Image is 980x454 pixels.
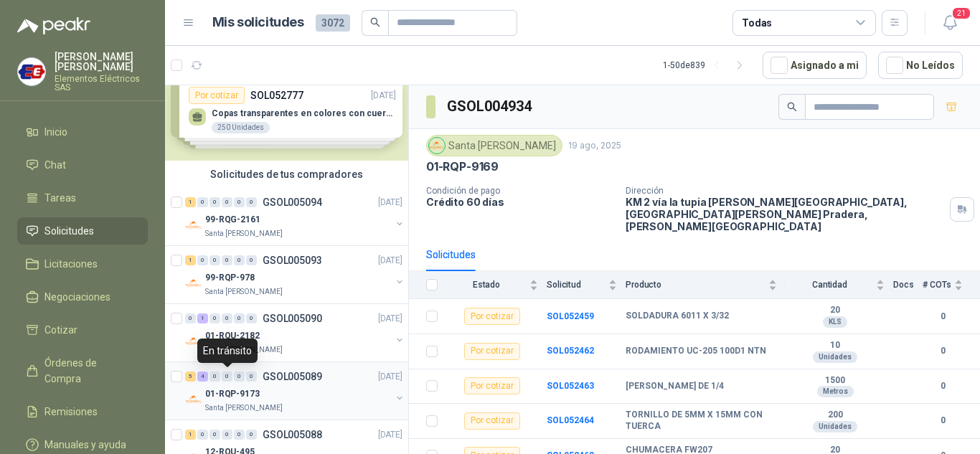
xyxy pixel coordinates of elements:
span: Producto [626,280,765,290]
div: Por cotizar [464,343,520,360]
p: 01-RQU-2182 [205,329,260,343]
p: [DATE] [378,370,402,384]
span: Remisiones [44,404,98,420]
div: 5 [185,372,196,382]
a: SOL052463 [547,381,594,391]
a: Órdenes de Compra [17,349,148,392]
div: Todas [742,15,772,31]
th: Estado [446,271,547,299]
div: 0 [234,255,245,265]
div: 1 [185,430,196,440]
p: 01-RQP-9173 [205,387,260,401]
span: 3072 [316,14,350,32]
b: 200 [786,410,885,421]
a: Cotizar [17,316,148,344]
div: 0 [209,313,220,323]
span: Tareas [44,190,76,206]
b: 0 [923,379,963,393]
img: Company Logo [18,58,45,85]
p: Elementos Eléctricos SAS [55,75,148,92]
span: Cantidad [786,280,873,290]
a: Solicitudes [17,217,148,245]
p: GSOL005089 [263,372,322,382]
div: Metros [817,386,854,397]
div: 0 [234,313,245,323]
div: 0 [246,313,257,323]
span: Inicio [44,124,67,140]
a: SOL052459 [547,311,594,321]
b: 10 [786,340,885,351]
span: Cotizar [44,322,77,338]
b: 0 [923,414,963,427]
th: Producto [626,271,786,299]
span: Manuales y ayuda [44,437,126,453]
div: Unidades [813,421,857,432]
p: Crédito 60 días [426,196,614,208]
div: Unidades [813,351,857,363]
p: GSOL005088 [263,430,322,440]
div: Solicitudes de nuevos compradoresPor cotizarSOL052777[DATE] Copas transparentes en colores con cu... [165,57,408,161]
p: 01-RQP-9169 [426,159,499,174]
a: Inicio [17,118,148,146]
a: Licitaciones [17,250,148,278]
div: 0 [209,197,220,207]
p: GSOL005090 [263,313,322,323]
div: 0 [234,372,245,382]
span: search [370,17,380,27]
div: 0 [197,430,208,440]
span: search [787,102,797,112]
div: 0 [209,430,220,440]
div: Santa [PERSON_NAME] [426,135,562,156]
div: Solicitudes de tus compradores [165,161,408,188]
span: Solicitudes [44,223,94,239]
button: Asignado a mi [763,52,867,79]
p: [DATE] [378,196,402,209]
b: 1500 [786,375,885,387]
div: 0 [197,255,208,265]
img: Company Logo [185,217,202,234]
div: En tránsito [197,339,258,363]
button: 21 [937,10,963,36]
p: KM 2 vía la tupia [PERSON_NAME][GEOGRAPHIC_DATA], [GEOGRAPHIC_DATA][PERSON_NAME] Pradera , [PERSO... [626,196,944,232]
div: 0 [222,430,232,440]
b: 20 [786,305,885,316]
span: Negociaciones [44,289,110,305]
span: Estado [446,280,527,290]
b: 0 [923,344,963,358]
b: SOLDADURA 6011 X 3/32 [626,311,729,322]
div: Solicitudes [426,247,476,263]
p: Santa [PERSON_NAME] [205,228,283,240]
p: Condición de pago [426,186,614,196]
div: 0 [209,255,220,265]
a: Chat [17,151,148,179]
a: Tareas [17,184,148,212]
div: 1 - 50 de 839 [663,54,751,77]
p: [DATE] [378,254,402,268]
span: 21 [951,6,971,20]
a: Negociaciones [17,283,148,311]
a: SOL052462 [547,346,594,356]
p: 19 ago, 2025 [568,139,621,153]
div: 0 [246,372,257,382]
p: GSOL005094 [263,197,322,207]
div: KLS [823,316,847,328]
div: 1 [197,313,208,323]
p: Dirección [626,186,944,196]
div: 0 [222,313,232,323]
b: RODAMIENTO UC-205 100D1 NTN [626,346,766,357]
img: Company Logo [185,275,202,292]
a: 5 4 0 0 0 0 GSOL005089[DATE] Company Logo01-RQP-9173Santa [PERSON_NAME] [185,368,405,414]
div: 0 [246,255,257,265]
b: [PERSON_NAME] DE 1/4 [626,381,724,392]
div: 0 [209,372,220,382]
th: # COTs [923,271,980,299]
img: Company Logo [185,333,202,350]
p: [DATE] [378,312,402,326]
p: [DATE] [378,428,402,442]
div: 0 [246,430,257,440]
div: 0 [234,197,245,207]
h1: Mis solicitudes [212,12,304,33]
a: 1 0 0 0 0 0 GSOL005094[DATE] Company Logo99-RQG-2161Santa [PERSON_NAME] [185,194,405,240]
